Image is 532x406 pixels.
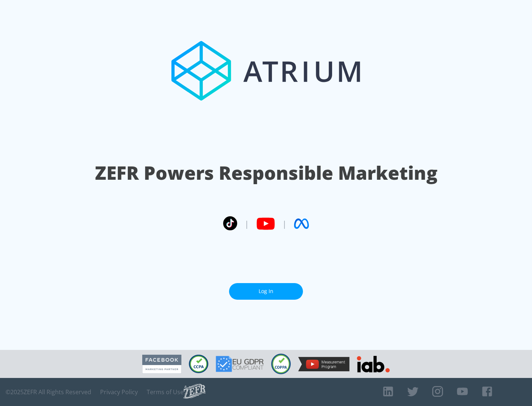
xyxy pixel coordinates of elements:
a: Privacy Policy [100,388,138,396]
img: GDPR Compliant [216,356,264,372]
img: IAB [357,356,390,372]
a: Terms of Use [147,388,184,396]
img: Facebook Marketing Partner [142,355,181,374]
h1: ZEFR Powers Responsible Marketing [95,160,437,186]
span: | [282,218,287,229]
img: YouTube Measurement Program [298,357,349,371]
img: CCPA Compliant [189,355,208,373]
span: | [245,218,249,229]
span: © 2025 ZEFR All Rights Reserved [6,388,91,396]
img: COPPA Compliant [271,354,291,374]
a: Log In [229,283,303,300]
